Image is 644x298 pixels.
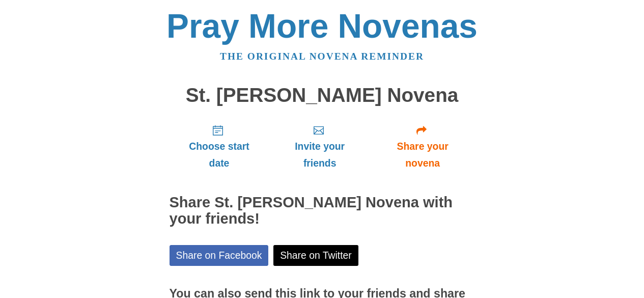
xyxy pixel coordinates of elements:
span: Invite your friends [279,138,360,172]
a: Share on Facebook [170,245,269,266]
a: Pray More Novenas [166,7,478,45]
a: Choose start date [170,116,269,177]
a: The original novena reminder [220,51,424,62]
h1: St. [PERSON_NAME] Novena [170,85,475,106]
a: Share your novena [371,116,475,177]
h2: Share St. [PERSON_NAME] Novena with your friends! [170,195,475,227]
span: Choose start date [180,138,259,172]
a: Share on Twitter [273,245,358,266]
a: Invite your friends [269,116,370,177]
span: Share your novena [381,138,465,172]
